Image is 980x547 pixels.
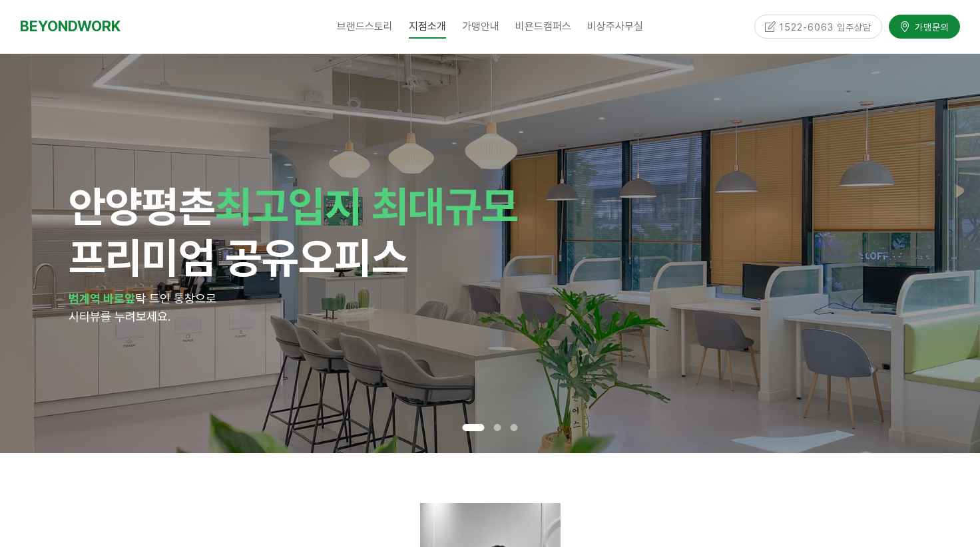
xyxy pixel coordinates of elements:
[889,15,960,38] a: 가맹문의
[329,10,401,43] a: 브랜드스토리
[69,291,135,305] strong: 범계역 바로앞
[69,309,170,323] span: 시티뷰를 누려보세요.
[142,181,215,232] span: 평촌
[215,181,518,232] span: 최고입지 최대규모
[579,10,651,43] a: 비상주사무실
[454,10,507,43] a: 가맹안내
[409,14,446,39] span: 지점소개
[69,181,518,283] span: 안양 프리미엄 공유오피스
[401,10,454,43] a: 지점소개
[515,20,571,33] span: 비욘드캠퍼스
[20,14,121,39] a: BEYONDWORK
[911,20,949,33] span: 가맹문의
[507,10,579,43] a: 비욘드캠퍼스
[135,291,216,305] span: 탁 트인 통창으로
[587,20,643,33] span: 비상주사무실
[462,20,499,33] span: 가맹안내
[337,20,393,33] span: 브랜드스토리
